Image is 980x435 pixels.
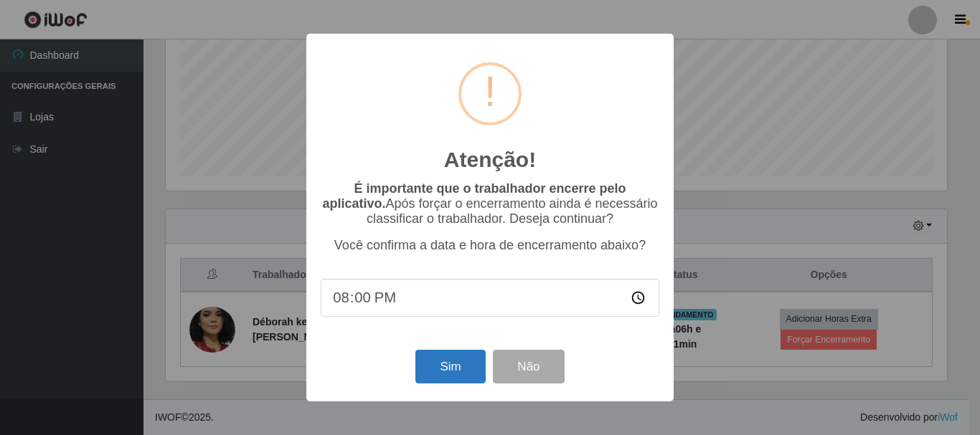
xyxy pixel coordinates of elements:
p: Você confirma a data e hora de encerramento abaixo? [321,238,659,253]
h2: Atenção! [444,147,536,173]
button: Não [493,350,564,383]
b: É importante que o trabalhador encerre pelo aplicativo. [322,181,626,211]
p: Após forçar o encerramento ainda é necessário classificar o trabalhador. Deseja continuar? [321,181,659,226]
button: Sim [415,350,485,383]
